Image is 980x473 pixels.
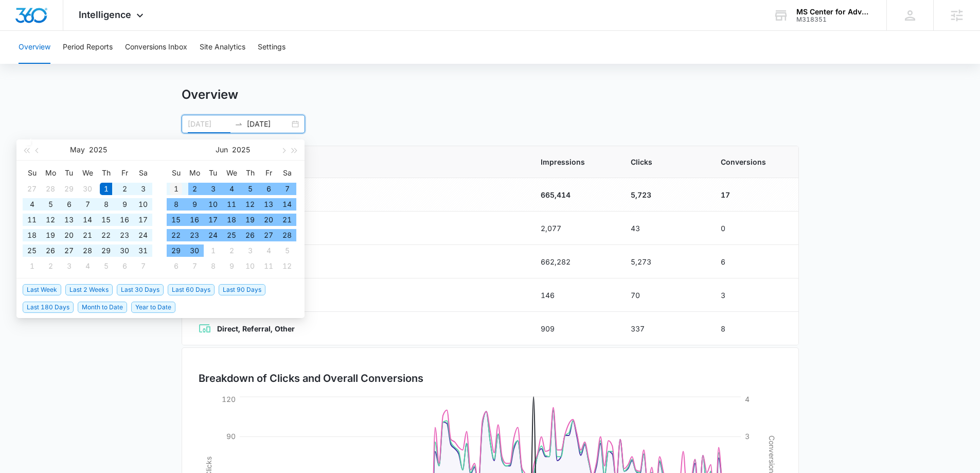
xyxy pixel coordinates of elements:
span: Month to Date [78,302,127,313]
button: 2025 [232,139,250,160]
th: Sa [278,165,296,181]
td: 2025-06-21 [278,212,296,227]
td: 2025-06-06 [259,181,278,197]
td: 2025-07-07 [185,258,204,274]
div: account name [796,8,871,16]
div: 5 [100,260,112,272]
td: 2025-06-07 [134,258,152,274]
button: May [70,139,85,160]
td: 2025-05-27 [60,243,78,258]
td: 2025-06-19 [241,212,259,227]
div: 7 [81,198,94,211]
td: 2025-04-29 [60,181,78,197]
td: 2025-05-05 [41,197,60,212]
div: 9 [118,198,131,211]
div: 12 [244,198,256,211]
td: 70 [618,278,708,312]
td: 2025-05-20 [60,227,78,243]
td: 665,414 [528,178,618,212]
tspan: 90 [226,432,236,441]
div: 23 [118,229,131,241]
div: 17 [137,214,149,226]
td: 2025-07-02 [222,243,241,258]
tspan: 4 [745,395,750,404]
td: 2025-06-03 [204,181,222,197]
div: 7 [188,260,201,272]
td: 2025-06-29 [167,243,185,258]
td: 2025-05-24 [134,227,152,243]
td: 2025-05-19 [41,227,60,243]
input: Start date [188,118,230,130]
div: account id [796,16,871,23]
span: Last Week [23,284,61,295]
div: 4 [81,260,94,272]
button: Conversions Inbox [125,31,187,64]
td: 2025-05-31 [134,243,152,258]
th: We [222,165,241,181]
td: 2025-05-16 [115,212,134,227]
div: 29 [100,244,112,257]
div: 15 [100,214,112,226]
td: 2025-06-02 [41,258,60,274]
span: Last 90 Days [219,284,265,295]
span: Last 2 Weeks [65,284,113,295]
div: 27 [262,229,275,241]
td: 337 [618,312,708,345]
div: 9 [225,260,238,272]
div: 10 [207,198,219,211]
div: 28 [44,183,57,195]
td: 43 [618,212,708,245]
td: 2025-06-03 [60,258,78,274]
div: 19 [44,229,57,241]
td: 2025-06-22 [167,227,185,243]
td: 2025-06-20 [259,212,278,227]
td: 2025-06-04 [78,258,97,274]
div: 9 [188,198,201,211]
div: 8 [170,198,182,211]
input: End date [247,118,290,130]
div: 16 [118,214,131,226]
td: 662,282 [528,245,618,278]
td: 2025-06-27 [259,227,278,243]
td: 909 [528,312,618,345]
td: 2025-05-13 [60,212,78,227]
div: 26 [244,229,256,241]
th: We [78,165,97,181]
div: 17 [207,214,219,226]
th: Tu [204,165,222,181]
td: 2025-07-05 [278,243,296,258]
td: 2025-06-16 [185,212,204,227]
td: 2025-05-28 [78,243,97,258]
td: 2025-06-02 [185,181,204,197]
td: 2025-06-10 [204,197,222,212]
td: 2025-06-30 [185,243,204,258]
span: Impressions [541,156,606,167]
div: 25 [26,244,38,257]
div: 6 [118,260,131,272]
button: Settings [258,31,286,64]
td: 2025-06-05 [241,181,259,197]
div: 4 [262,244,275,257]
button: Site Analytics [200,31,245,64]
td: 2025-07-11 [259,258,278,274]
th: Su [167,165,185,181]
td: 2025-05-12 [41,212,60,227]
th: Fr [115,165,134,181]
div: 10 [244,260,256,272]
div: 28 [81,244,94,257]
div: 22 [170,229,182,241]
th: Su [23,165,41,181]
div: 6 [63,198,75,211]
span: Year to Date [131,302,175,313]
span: to [235,120,243,128]
td: 2025-05-01 [97,181,115,197]
h1: Overview [182,87,238,102]
td: 2025-07-06 [167,258,185,274]
td: 2025-06-01 [23,258,41,274]
td: 2025-05-04 [23,197,41,212]
div: 7 [137,260,149,272]
div: 1 [26,260,38,272]
div: 6 [262,183,275,195]
th: Mo [185,165,204,181]
td: 2025-06-12 [241,197,259,212]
